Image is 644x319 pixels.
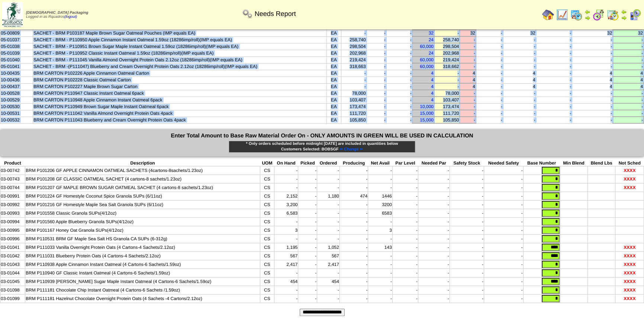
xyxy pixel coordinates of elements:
[33,90,327,97] td: BRM CARTON P110947 Classic Instant Oatmeal 6pack
[418,160,450,166] th: Needed Par
[523,160,560,166] th: Base Number
[572,50,613,56] td: -
[25,209,260,218] td: BRM P101558 Classic Granola SUPs(4/12oz)
[25,166,260,175] td: BRM P101206 GF APPLE CINNAMON OATMEAL SACHETS (4cartons-8sachets/1.23oz)
[503,97,536,103] td: -
[326,97,341,103] td: EA
[33,63,327,70] td: SACHET - BRM -(P111047) Blueberry and Cream Overnight Protein Oats 2.12oz (18286imp/roll)(IMP equ...
[613,117,644,123] td: -
[418,192,450,201] td: -
[0,56,33,63] td: 05-01040
[503,50,536,56] td: -
[503,90,536,97] td: -
[33,103,327,110] td: BRM CARTON P110949 Brown Sugar Maple Instant Oatmeal 6pack
[341,63,366,70] td: 318,663
[585,9,590,15] img: arrowleft.gif
[338,147,363,152] a: ⇐ Change ⇐
[418,201,450,209] td: -
[339,175,368,183] td: -
[368,166,392,175] td: -
[613,83,644,90] td: 4
[434,83,460,90] td: -
[420,111,434,116] a: 15,000
[476,43,503,50] td: -
[25,183,260,192] td: BRM P101207 GF MAPLE BROWN SUGAR OATMEAL SACHET (4 cartons-8 sachets/1.23oz)
[418,166,450,175] td: -
[255,10,296,18] span: Needs Report
[317,166,340,175] td: -
[503,77,536,83] td: 4
[460,117,476,123] td: -
[621,15,627,21] img: arrowright.gif
[613,110,644,117] td: -
[274,175,298,183] td: -
[339,201,368,209] td: -
[25,175,260,183] td: BRM P101208 GF CLASSIC OATMEAL SACHET (4 cartons-8 sachets/1.23oz)
[460,103,476,110] td: -
[386,103,412,110] td: -
[431,77,434,82] a: 4
[450,160,484,166] th: Safety Stock
[536,63,572,70] td: -
[503,103,536,110] td: -
[536,36,572,43] td: -
[366,83,386,90] td: -
[484,183,523,192] td: -
[613,63,644,70] td: -
[460,110,476,117] td: -
[0,83,33,90] td: 10-00437
[503,63,536,70] td: -
[503,70,536,77] td: 4
[615,166,644,175] td: XXXX
[572,43,613,50] td: -
[392,192,418,201] td: -
[366,50,386,56] td: -
[0,103,33,110] td: 10-00530
[460,36,476,43] td: -
[339,183,368,192] td: -
[33,43,327,50] td: SACHET - BRM - P110951 Brown Sugar Maple Instant Oatmeal 1.59oz (18286imp/roll)(IMP equals EA)
[33,30,327,36] td: SACHET - BRM P103187 Maple Brown Sugar Oatmeal Pouches (IMP equals EA)
[572,90,613,97] td: -
[326,50,341,56] td: EA
[366,117,386,123] td: -
[0,63,33,70] td: 05-01041
[326,117,341,123] td: EA
[476,63,503,70] td: -
[298,166,317,175] td: -
[317,183,340,192] td: -
[536,97,572,103] td: -
[260,166,274,175] td: CS
[460,70,476,77] td: 4
[0,77,33,83] td: 10-00436
[613,56,644,63] td: -
[274,209,298,218] td: 6,583
[572,97,613,103] td: -
[341,43,366,50] td: 298,504
[339,192,368,201] td: 474
[460,77,476,83] td: 4
[274,192,298,201] td: 2,152
[420,57,434,62] a: 60,000
[476,97,503,103] td: -
[0,201,25,209] td: 03-00992
[298,192,317,201] td: -
[536,117,572,123] td: -
[326,77,341,83] td: EA
[386,30,412,36] td: -
[0,90,33,97] td: 10-00528
[368,183,392,192] td: -
[260,183,274,192] td: CS
[420,104,434,109] a: 10,000
[341,56,366,63] td: 219,424
[613,36,644,43] td: -
[326,56,341,63] td: EA
[298,201,317,209] td: -
[386,63,412,70] td: -
[503,43,536,50] td: -
[317,192,340,201] td: 1,180
[542,9,554,21] img: home.gif
[392,166,418,175] td: -
[613,30,644,36] td: 32
[434,110,460,117] td: 111,720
